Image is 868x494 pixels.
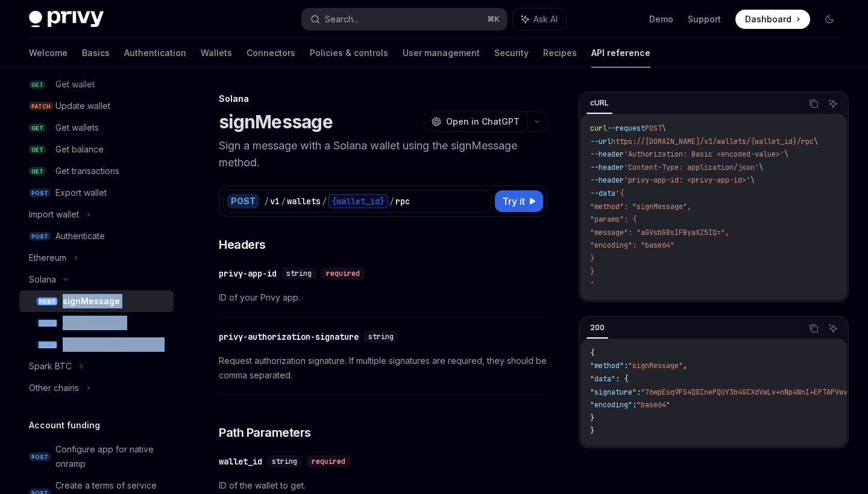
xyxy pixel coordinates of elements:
[624,149,784,159] span: 'Authorization: Basic <encoded-value>'
[403,39,480,67] a: User management
[590,149,624,159] span: --header
[19,117,174,139] a: GETGet wallets
[63,294,120,308] div: signMessage
[590,280,594,289] span: '
[637,387,641,397] span: :
[29,39,68,67] a: Welcome
[55,120,99,135] div: Get wallets
[29,11,104,28] img: dark logo
[219,455,262,467] div: wallet_id
[36,319,58,328] span: POST
[590,413,594,423] span: }
[55,142,104,157] div: Get balance
[543,39,577,67] a: Recipes
[590,175,624,185] span: --header
[590,361,624,370] span: "method"
[19,182,174,204] a: POSTExport wallet
[29,251,66,265] div: Ethereum
[590,267,594,277] span: }
[219,331,359,343] div: privy-authorization-signature
[745,13,791,25] span: Dashboard
[328,194,388,208] div: {wallet_id}
[36,340,58,349] span: POST
[615,189,624,198] span: '{
[307,455,350,467] div: required
[590,214,637,224] span: "params": {
[219,267,277,280] div: privy-app-id
[645,123,662,133] span: POST
[424,111,527,132] button: Open in ChatGPT
[607,123,645,133] span: --request
[82,39,110,67] a: Basics
[649,13,673,25] a: Demo
[590,348,594,358] span: {
[590,387,637,397] span: "signature"
[247,39,295,67] a: Connectors
[628,361,683,370] span: "signMessage"
[590,240,675,250] span: "encoding": "base64"
[389,195,394,207] div: /
[814,137,818,146] span: \
[29,189,51,198] span: POST
[590,189,615,198] span: --data
[825,320,841,336] button: Ask AI
[587,320,608,335] div: 200
[29,272,56,287] div: Solana
[55,99,110,113] div: Update wallet
[590,228,729,237] span: "message": "aGVsbG8sIFByaXZ5IQ=",
[29,102,53,111] span: PATCH
[219,290,547,305] span: ID of your Privy app.
[590,374,615,384] span: "data"
[29,232,51,241] span: POST
[201,39,232,67] a: Wallets
[19,139,174,160] a: GETGet balance
[502,194,525,208] span: Try it
[19,439,174,475] a: POSTConfigure app for native onramp
[219,137,547,171] p: Sign a message with a Solana wallet using the signMessage method.
[264,195,269,207] div: /
[632,400,637,410] span: :
[624,361,628,370] span: :
[36,297,58,306] span: POST
[513,8,566,30] button: Ask AI
[590,163,624,172] span: --header
[227,194,259,208] div: POST
[590,137,611,146] span: --url
[55,229,105,243] div: Authenticate
[683,361,687,370] span: ,
[806,320,822,336] button: Copy the contents from the code block
[624,163,759,172] span: 'Content-Type: application/json'
[19,312,174,334] a: POSTsignTransaction
[219,236,266,253] span: Headers
[487,14,500,24] span: ⌘ K
[219,424,311,441] span: Path Parameters
[495,190,543,212] button: Try it
[29,418,100,433] h5: Account funding
[784,149,788,159] span: \
[533,13,558,25] span: Ask AI
[29,145,46,154] span: GET
[590,254,594,263] span: }
[286,269,312,278] span: string
[624,175,750,185] span: 'privy-app-id: <privy-app-id>'
[688,13,721,25] a: Support
[820,10,839,29] button: Toggle dark mode
[124,39,186,67] a: Authentication
[19,95,174,117] a: PATCHUpdate wallet
[29,167,46,176] span: GET
[281,195,286,207] div: /
[591,39,650,67] a: API reference
[446,116,520,128] span: Open in ChatGPT
[662,123,666,133] span: \
[63,337,162,352] div: signAndSendTransaction
[590,202,691,211] span: "method": "signMessage",
[611,137,814,146] span: https://[DOMAIN_NAME]/v1/wallets/{wallet_id}/rpc
[806,96,822,111] button: Copy the contents from the code block
[219,478,547,493] span: ID of the wallet to get.
[325,12,359,27] div: Search...
[615,374,628,384] span: : {
[19,160,174,182] a: GETGet transactions
[55,164,119,178] div: Get transactions
[63,316,125,330] div: signTransaction
[587,96,612,110] div: cURL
